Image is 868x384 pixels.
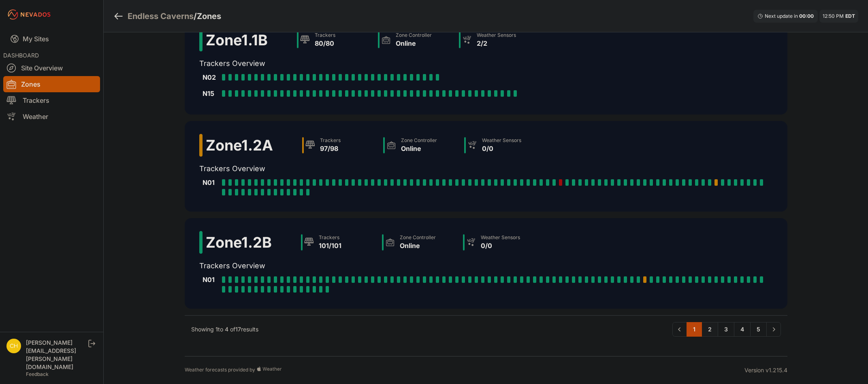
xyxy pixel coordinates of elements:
[482,144,521,153] div: 0/0
[206,234,272,250] h2: Zone 1.2B
[477,38,516,48] div: 2/2
[3,60,100,76] a: Site Overview
[396,32,432,38] div: Zone Controller
[823,13,844,19] span: 12:50 PM
[294,29,375,51] a: Trackers80/80
[6,339,21,353] img: chris.young@nevados.solar
[206,32,268,48] h2: Zone 1.1B
[199,58,537,69] h2: Trackers Overview
[197,11,221,22] h3: Zones
[3,29,100,49] a: My Sites
[718,322,734,337] a: 3
[734,322,751,337] a: 4
[481,241,520,250] div: 0/0
[320,144,341,153] div: 97/98
[194,11,197,22] span: /
[319,241,341,250] div: 101/101
[3,108,100,125] a: Weather
[113,6,221,27] nav: Breadcrumb
[702,322,718,337] a: 2
[744,366,787,374] div: Version v1.215.4
[26,339,87,371] div: [PERSON_NAME][EMAIL_ADDRESS][PERSON_NAME][DOMAIN_NAME]
[225,326,228,333] span: 4
[6,8,52,21] img: Nevados
[845,13,855,19] span: EDT
[401,144,437,153] div: Online
[799,13,814,19] div: 00 : 00
[460,231,541,254] a: Weather Sensors0/0
[206,137,273,153] h2: Zone 1.2A
[203,275,219,284] div: N01
[400,234,436,241] div: Zone Controller
[481,234,520,241] div: Weather Sensors
[203,178,219,187] div: N01
[3,76,100,92] a: Zones
[235,326,241,333] span: 17
[687,322,702,337] a: 1
[396,38,432,48] div: Online
[315,32,335,38] div: Trackers
[203,89,219,98] div: N15
[400,241,436,250] div: Online
[3,52,39,59] span: DASHBOARD
[461,134,542,157] a: Weather Sensors0/0
[203,72,219,82] div: N02
[298,231,379,254] a: Trackers101/101
[482,137,521,144] div: Weather Sensors
[319,234,341,241] div: Trackers
[750,322,767,337] a: 5
[26,371,49,377] a: Feedback
[128,11,194,22] a: Endless Caverns
[191,325,258,333] p: Showing to of results
[199,163,773,174] h2: Trackers Overview
[320,137,341,144] div: Trackers
[315,38,335,48] div: 80/80
[299,134,380,157] a: Trackers97/98
[477,32,516,38] div: Weather Sensors
[3,92,100,108] a: Trackers
[765,13,798,19] span: Next update in
[401,137,437,144] div: Zone Controller
[199,260,773,272] h2: Trackers Overview
[672,322,781,337] nav: Pagination
[215,326,218,333] span: 1
[456,29,537,51] a: Weather Sensors2/2
[185,366,744,374] div: Weather forecasts provided by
